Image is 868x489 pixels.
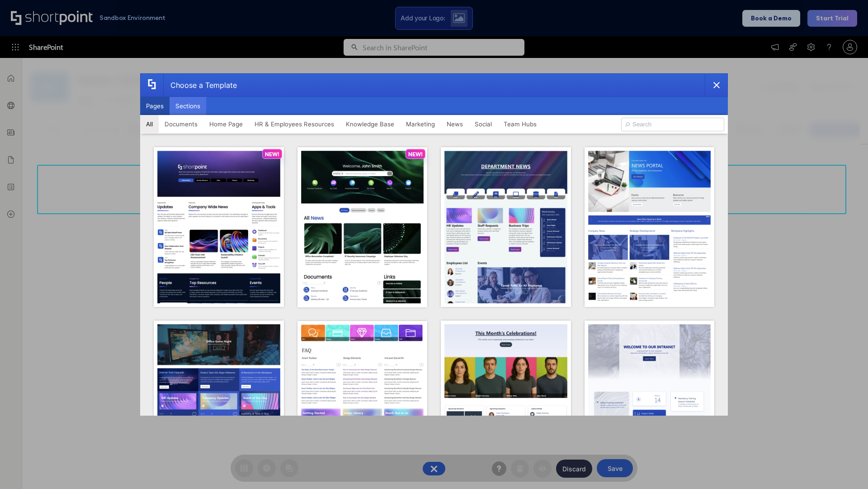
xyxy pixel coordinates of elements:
[498,115,542,133] button: Team Hubs
[823,446,868,489] iframe: Chat Widget
[469,115,498,133] button: Social
[400,115,441,133] button: Marketing
[340,115,400,133] button: Knowledge Base
[140,97,170,115] button: Pages
[441,115,469,133] button: News
[265,151,279,158] p: NEW!
[621,118,724,131] input: Search
[249,115,340,133] button: HR & Employees Resources
[408,151,423,158] p: NEW!
[170,97,206,115] button: Sections
[159,115,203,133] button: Documents
[140,73,728,416] div: template selector
[140,115,159,133] button: All
[203,115,249,133] button: Home Page
[163,74,237,96] div: Choose a Template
